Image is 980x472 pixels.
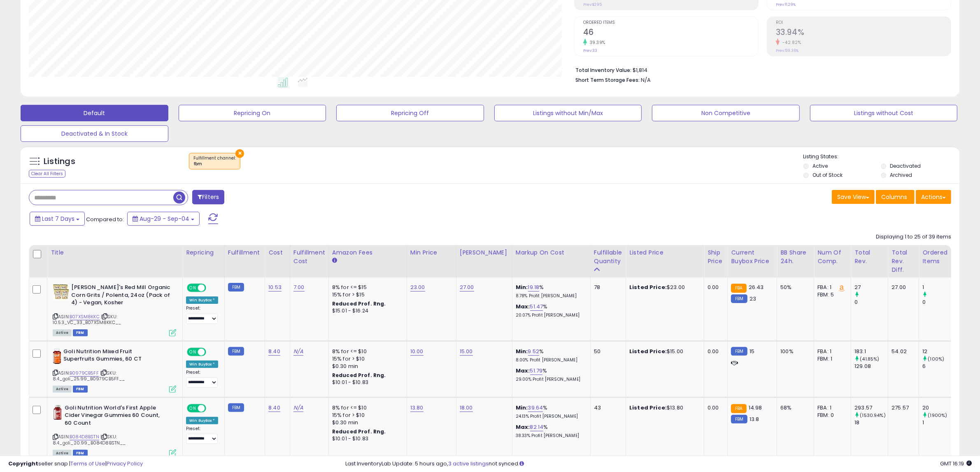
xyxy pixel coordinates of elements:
small: FBM [731,294,747,303]
b: Reduced Prof. Rng. [332,428,386,435]
b: Listed Price: [629,283,667,291]
span: Last 7 Days [42,215,74,223]
button: Default [21,105,168,121]
div: $13.80 [629,404,698,412]
div: FBA: 1 [817,404,845,412]
small: Prev: $295 [583,2,602,7]
span: All listings currently available for purchase on Amazon [53,386,72,393]
b: Min: [516,347,528,355]
b: Goli Nutrition Mixed Fruit Superfruits Gummies, 60 CT [63,348,163,365]
small: (41.85%) [860,356,880,362]
div: ASIN: [53,348,176,392]
div: 50 [594,348,619,355]
small: 39.39% [587,39,605,46]
div: $15.00 [629,348,698,355]
b: Total Inventory Value: [575,67,631,74]
button: Aug-29 - Sep-04 [127,212,200,226]
div: ASIN: [53,404,176,456]
a: 51.47 [530,303,543,311]
b: Goli Nutrition World's First Apple Cider Vinegar Gummies 60 Count, 60 Count [65,404,165,429]
button: × [235,149,244,158]
div: FBA: 1 [817,284,845,291]
div: FBM: 1 [817,355,845,363]
b: Max: [516,423,530,431]
b: [PERSON_NAME]'s Red Mill Organic Corn Grits / Polenta, 24oz (Pack of 4) - Vegan, Kosher [71,284,171,309]
th: The percentage added to the cost of goods (COGS) that forms the calculator for Min & Max prices. [512,245,590,278]
a: 18.00 [460,404,473,412]
p: 8.00% Profit [PERSON_NAME] [516,357,584,363]
div: 183.1 [854,348,888,355]
div: FBM: 5 [817,291,845,298]
span: ON [188,285,198,292]
div: [PERSON_NAME] [460,248,509,257]
small: FBM [228,347,244,356]
div: 15% for > $10 [332,355,400,363]
span: Compared to: [86,215,124,223]
div: Cost [268,248,286,257]
a: 10.00 [410,347,424,356]
b: Min: [516,404,528,412]
div: 0.00 [708,404,721,412]
div: % [516,404,584,419]
a: 27.00 [460,283,474,292]
button: Deactivated & In Stock [21,125,168,142]
div: 275.57 [892,404,912,412]
button: Filters [192,190,224,204]
span: | SKU: 10.53_VC_33_B07XSM8KKC__ [53,313,121,326]
img: 41wOhhLV1EL._SL40_.jpg [53,404,63,421]
a: 19.18 [528,283,540,292]
button: Listings without Min/Max [494,105,642,121]
button: Repricing Off [336,105,484,121]
a: 13.80 [410,404,424,412]
button: Non Competitive [652,105,800,121]
span: 15 [750,347,754,355]
div: % [516,367,584,382]
span: OFF [205,285,218,292]
div: 18 [854,419,888,426]
div: $10.01 - $10.83 [332,435,400,442]
div: $0.30 min [332,363,400,370]
span: 23 [750,295,756,303]
div: FBM: 0 [817,412,845,419]
a: 3 active listings [448,460,489,467]
div: % [516,423,584,439]
div: 68% [780,404,808,412]
button: Repricing On [179,105,326,121]
b: Listed Price: [629,347,667,355]
span: ON [188,405,198,412]
div: 78 [594,284,619,291]
span: 2025-09-12 16:19 GMT [940,460,972,467]
span: OFF [205,348,218,355]
div: Win BuyBox * [186,417,218,424]
a: 39.64 [528,404,543,412]
button: Last 7 Days [30,212,85,226]
div: Win BuyBox * [186,296,218,304]
div: Last InventoryLab Update: 5 hours ago, not synced. [345,460,972,468]
span: 14.98 [749,404,762,412]
div: Displaying 1 to 25 of 39 items [876,233,951,241]
div: 0 [922,298,956,306]
a: 23.00 [410,283,425,292]
div: 129.08 [854,363,888,370]
a: 8.40 [268,347,280,356]
div: Ordered Items [922,248,952,266]
div: ASIN: [53,284,176,335]
label: Out of Stock [812,171,843,178]
li: $1,814 [575,65,945,74]
button: Columns [876,190,915,204]
div: 8% for <= $10 [332,404,400,412]
a: 8.40 [268,404,280,412]
div: FBA: 1 [817,348,845,355]
small: Prev: 59.36% [776,48,798,53]
button: Listings without Cost [810,105,958,121]
div: Clear All Filters [29,170,65,178]
span: ON [188,348,198,355]
h5: Listings [44,156,75,167]
div: 0.00 [708,348,721,355]
div: Current Buybox Price [731,248,773,266]
span: ROI [776,21,951,25]
b: Reduced Prof. Rng. [332,300,386,307]
span: FBM [73,386,88,393]
div: 293.57 [854,404,888,412]
div: Listed Price [629,248,701,257]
